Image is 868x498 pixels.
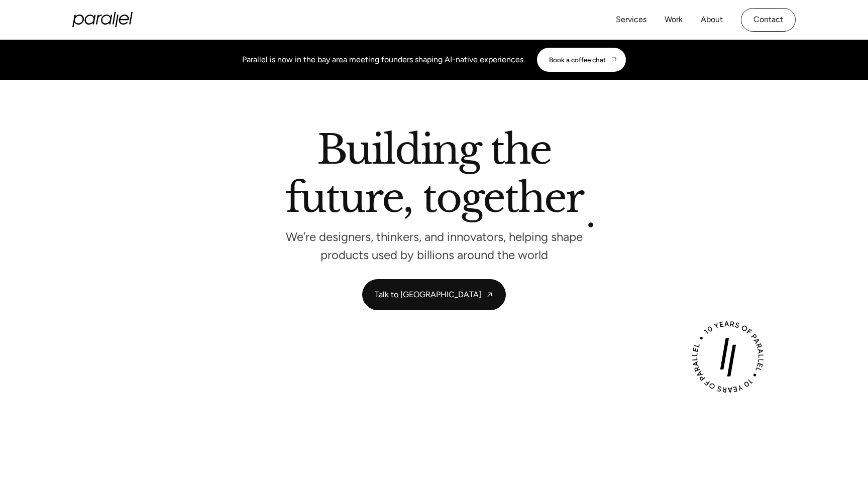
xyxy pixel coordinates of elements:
[610,56,618,64] img: CTA arrow image
[285,130,583,222] h2: Building the future, together
[549,56,606,64] div: Book a coffee chat
[537,48,626,72] a: Book a coffee chat
[242,54,525,66] div: Parallel is now in the bay area meeting founders shaping AI-native experiences.
[665,13,683,27] a: Work
[283,232,585,259] p: We’re designers, thinkers, and innovators, helping shape products used by billions around the world
[616,13,646,27] a: Services
[72,12,133,27] a: home
[741,8,796,32] a: Contact
[701,13,723,27] a: About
